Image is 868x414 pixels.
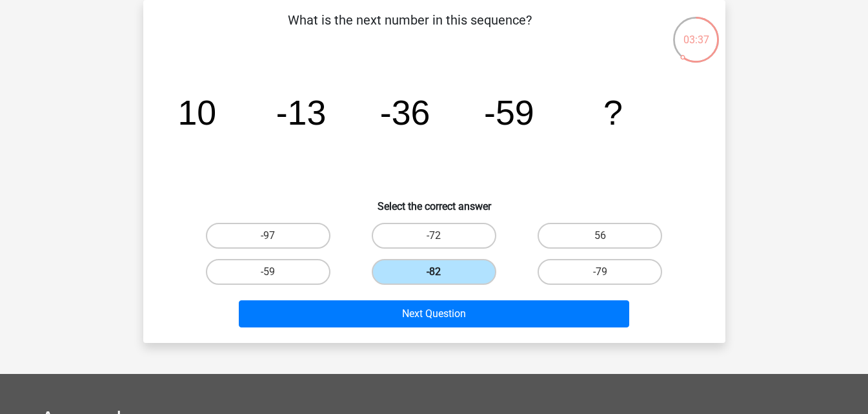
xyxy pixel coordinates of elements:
p: What is the next number in this sequence? [164,10,656,49]
tspan: 10 [177,93,216,132]
label: 56 [538,223,662,249]
div: 03:37 [672,16,720,48]
label: -79 [538,259,662,285]
tspan: -36 [379,93,430,132]
button: Next Question [239,300,629,327]
label: -97 [206,223,330,249]
tspan: -59 [484,93,534,132]
h6: Select the correct answer [164,190,705,212]
label: -72 [372,223,496,249]
label: -59 [206,259,330,285]
tspan: -13 [276,93,326,132]
label: -82 [372,259,496,285]
tspan: ? [603,93,623,132]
